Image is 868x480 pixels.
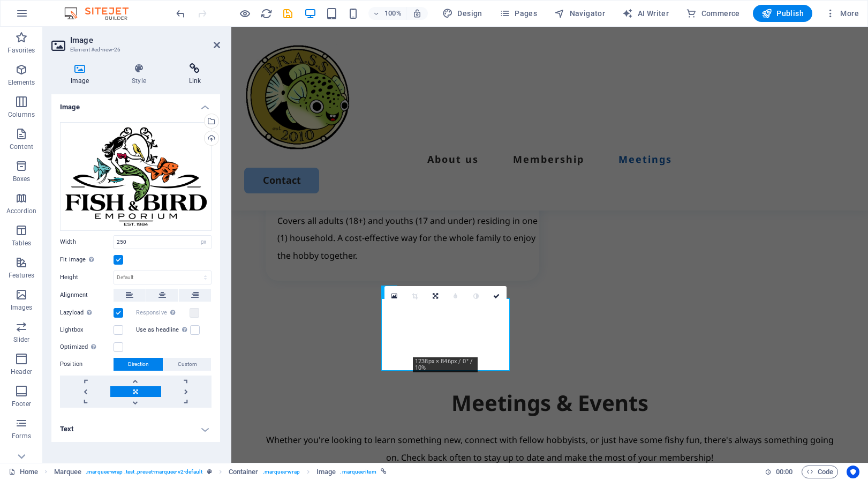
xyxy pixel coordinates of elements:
i: Save (Ctrl+S) [282,7,294,20]
h4: Text [51,416,220,442]
span: Commerce [686,8,740,19]
button: Custom [163,358,211,371]
button: Publish [753,5,812,22]
span: AI Writer [622,8,669,19]
h4: Link [170,63,220,86]
label: Use as headline [136,324,190,336]
span: Custom [178,358,197,371]
p: Elements [8,78,35,87]
a: Select files from the file manager, stock photos, or upload file(s) [384,286,405,306]
img: Editor Logo [62,7,142,20]
button: undo [174,7,187,20]
p: Forms [12,432,31,440]
h3: Element #ed-new-26 [70,45,199,55]
p: Columns [8,110,35,119]
label: Lightbox [60,324,114,336]
a: Crop mode [405,286,425,306]
span: : [783,468,785,476]
i: On resize automatically adjust zoom level to fit chosen device. [412,9,422,18]
span: Pages [500,8,537,19]
p: Footer [12,400,31,408]
button: Usercentrics [847,466,859,478]
button: 100% [368,7,406,20]
span: . marquee-wrap .test .preset-marquee-v2-default [86,466,202,478]
p: Header [11,367,32,376]
button: More [821,5,863,22]
label: Position [60,358,114,371]
p: Features [9,271,34,280]
button: reload [260,7,273,20]
span: More [825,8,859,19]
button: Commerce [682,5,744,22]
span: Click to select. Double-click to edit [54,466,82,478]
label: Responsive [136,306,190,319]
a: Greyscale [466,286,486,306]
h4: Image [51,94,220,114]
h6: Session time [765,466,793,478]
i: This element is a customizable preset [207,469,212,475]
label: Height [60,274,114,280]
a: Click to cancel selection. Double-click to open Pages [9,466,38,478]
button: Click here to leave preview mode and continue editing [238,7,251,20]
a: Blur [446,286,466,306]
nav: breadcrumb [54,466,387,478]
label: Fit image [60,253,114,266]
button: Code [802,466,838,478]
h4: Style [112,63,169,86]
i: This element is linked [381,469,387,475]
button: Pages [495,5,541,22]
span: Navigator [554,8,605,19]
div: FnBLogo-Pznv8TexF2kvfzN3mrU29g.png [60,122,212,231]
i: Reload page [260,7,273,20]
span: . marquee-wrap [263,466,300,478]
button: Design [438,5,487,22]
h6: 100% [384,7,402,20]
span: Design [442,8,482,19]
i: Undo: Change image (Ctrl+Z) [175,7,187,20]
span: Direction [128,358,149,371]
label: Lazyload [60,306,114,319]
p: Favorites [7,46,35,55]
p: Slider [13,335,30,344]
span: . marquee-item [340,466,376,478]
a: Confirm ( ⌘ ⏎ ) [486,286,507,306]
label: Width [60,239,114,245]
span: Publish [761,8,804,19]
span: Click to select. Double-click to edit [316,466,336,478]
label: Alignment [60,289,114,302]
button: AI Writer [618,5,673,22]
span: Code [806,466,833,478]
button: Direction [114,358,163,371]
p: Tables [12,239,31,247]
button: Navigator [550,5,609,22]
p: Boxes [13,175,31,183]
div: Design (Ctrl+Alt+Y) [438,5,487,22]
span: Click to select. Double-click to edit [229,466,259,478]
h4: Image [51,63,112,86]
span: 00 00 [776,466,792,478]
p: Images [11,303,33,312]
button: save [281,7,294,20]
h2: Image [70,35,220,45]
p: Accordion [6,207,36,215]
label: Optimized [60,341,114,354]
a: Change orientation [425,286,446,306]
p: Content [10,142,33,151]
